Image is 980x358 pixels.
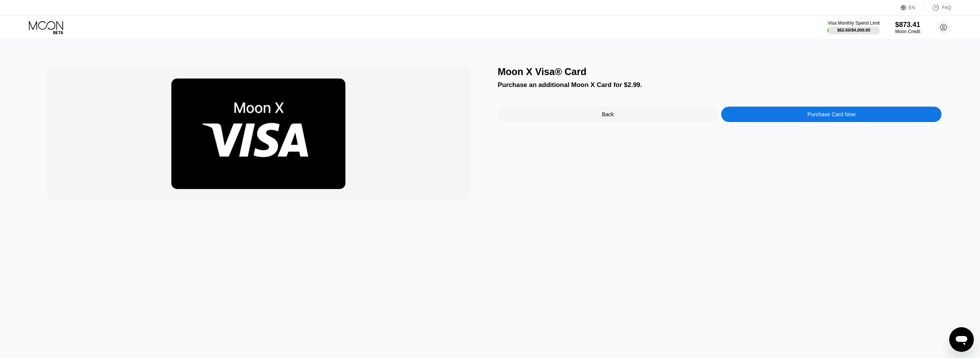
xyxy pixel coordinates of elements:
div: FAQ [942,5,951,10]
div: Visa Monthly Spend Limit [828,20,879,26]
div: Back [498,107,718,122]
div: $873.41 [895,21,920,29]
div: FAQ [924,4,951,12]
div: Purchase an additional Moon X Card for $2.99. [498,81,942,89]
div: EN [901,4,924,12]
div: EN [909,5,915,10]
div: Moon X Visa® Card [498,66,942,77]
div: Purchase Card Now [807,111,856,117]
div: Back [602,111,614,117]
div: Purchase Card Now [721,107,941,122]
div: $62.60 / $4,000.00 [837,28,870,32]
div: Visa Monthly Spend Limit$62.60/$4,000.00 [828,20,879,34]
div: Moon Credit [895,29,920,34]
div: $873.41Moon Credit [895,21,920,34]
iframe: Button to launch messaging window [949,327,974,352]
